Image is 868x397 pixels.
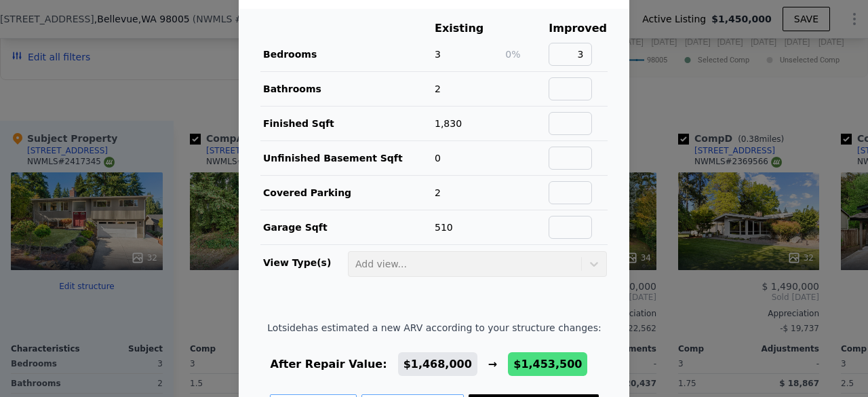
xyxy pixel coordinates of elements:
th: Improved [548,20,608,37]
td: Finished Sqft [260,107,434,141]
td: Unfinished Basement Sqft [260,141,434,176]
th: Existing [434,20,505,37]
td: Covered Parking [260,176,434,210]
span: 510 [435,222,453,233]
span: $1,468,000 [403,358,472,371]
span: 2 [435,187,441,198]
span: 0% [505,49,520,60]
div: After Repair Value: → [267,356,601,373]
td: View Type(s) [260,245,347,278]
span: Lotside has estimated a new ARV according to your structure changes: [267,321,601,335]
span: 0 [435,153,441,164]
td: Garage Sqft [260,210,434,245]
span: $1,453,500 [513,358,582,371]
td: Bathrooms [260,72,434,107]
span: 1,830 [435,118,462,129]
span: 2 [435,83,441,94]
td: Bedrooms [260,37,434,72]
span: 3 [435,49,441,60]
